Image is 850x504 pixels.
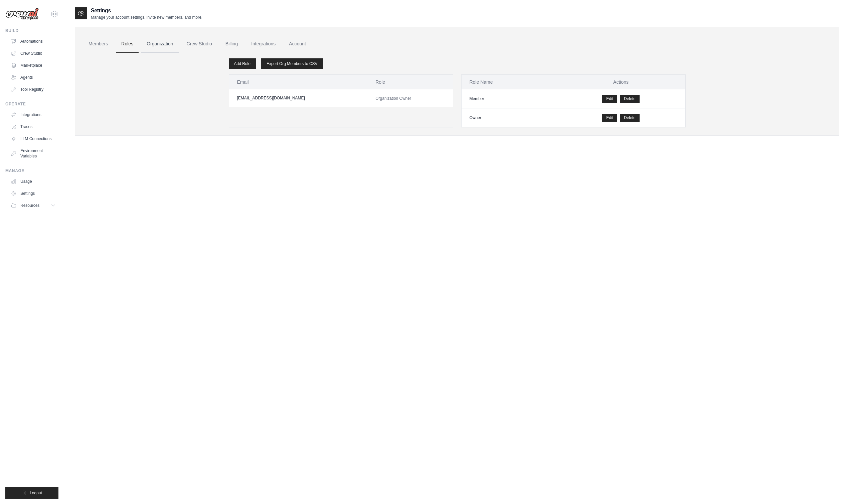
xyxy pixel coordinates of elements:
a: Traces [8,121,58,132]
div: Operate [5,101,58,107]
img: Logo [5,8,39,20]
a: Export Org Members to CSV [261,58,323,69]
a: Settings [8,188,58,199]
button: Delete [620,114,640,122]
th: Email [229,75,368,89]
a: Billing [220,35,243,53]
a: LLM Connections [8,133,58,144]
a: Tool Registry [8,84,58,95]
th: Role Name [462,75,557,89]
a: Account [284,35,311,53]
td: [EMAIL_ADDRESS][DOMAIN_NAME] [229,89,368,107]
a: Environment Variables [8,145,58,161]
span: Logout [30,490,42,496]
h2: Settings [91,7,202,15]
a: Crew Studio [8,48,58,59]
td: Owner [462,108,557,127]
td: Member [462,89,557,108]
span: Resources [20,203,39,208]
a: Crew Studio [181,35,217,53]
a: Usage [8,176,58,187]
button: Delete [620,95,640,103]
span: Organization Owner [375,96,411,101]
a: Integrations [8,109,58,120]
p: Manage your account settings, invite new members, and more. [91,15,202,20]
button: Resources [8,200,58,211]
a: Integrations [246,35,281,53]
th: Actions [557,75,685,89]
div: Manage [5,168,58,173]
div: Build [5,28,58,33]
a: Roles [116,35,139,53]
button: Logout [5,487,58,499]
a: Automations [8,36,58,47]
a: Organization [141,35,178,53]
a: Edit [602,95,617,103]
a: Add Role [229,58,256,69]
a: Marketplace [8,60,58,71]
a: Edit [602,114,617,122]
a: Members [83,35,113,53]
a: Agents [8,72,58,83]
th: Role [367,75,453,89]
